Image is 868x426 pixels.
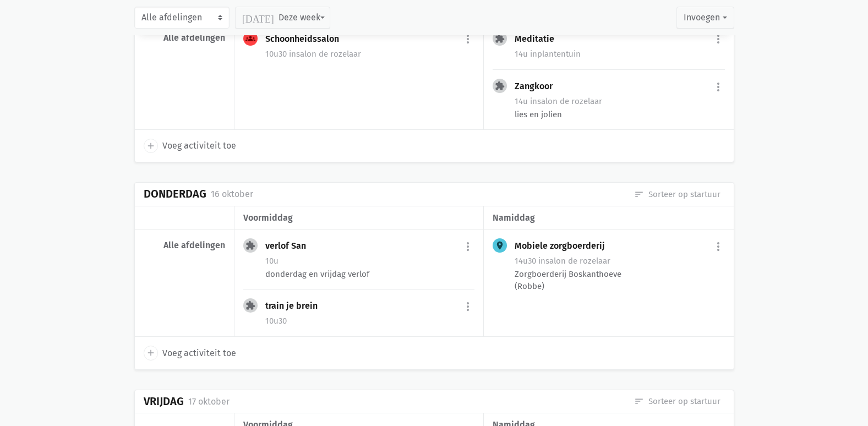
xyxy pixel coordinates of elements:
div: Zorgboerderij Boskanthoeve (Robbe) [515,268,724,292]
i: extension [495,34,505,43]
span: 10u30 [265,316,287,326]
span: in [538,256,545,266]
div: Alle afdelingen [144,240,225,251]
i: extension [495,81,505,91]
span: Voeg activiteit toe [162,139,236,153]
div: train je brein [265,301,326,312]
div: voormiddag [243,211,474,225]
span: Voeg activiteit toe [162,346,236,361]
i: add [146,348,156,358]
span: salon de rozelaar [538,256,610,266]
a: Sorteer op startuur [634,188,720,200]
i: place [495,241,505,250]
div: Alle afdelingen [144,32,225,43]
div: Mobiele zorgboerderij [515,241,614,252]
div: Vrijdag [144,395,184,408]
button: Deze week [235,7,330,29]
i: groups [245,34,255,43]
i: sort [634,189,644,199]
span: salon de rozelaar [530,96,602,106]
div: 17 oktober [188,395,230,409]
span: 14u30 [515,256,536,266]
div: donderdag en vrijdag verlof [265,268,474,280]
span: 14u [515,96,528,106]
i: extension [245,241,255,250]
span: 14u [515,49,528,59]
div: Donderdag [144,188,206,200]
div: lies en jolien [515,108,724,121]
span: 10u [265,256,279,266]
div: verlof San [265,241,315,252]
i: sort [634,396,644,406]
span: salon de rozelaar [289,49,361,59]
a: add Voeg activiteit toe [144,346,236,360]
button: Invoegen [676,7,734,29]
span: in [530,96,537,106]
span: plantentuin [530,49,581,59]
a: Sorteer op startuur [634,395,720,407]
div: 16 oktober [211,187,253,201]
i: extension [245,301,255,310]
span: in [289,49,296,59]
i: [DATE] [242,13,274,23]
a: add Voeg activiteit toe [144,139,236,153]
div: namiddag [493,211,724,225]
div: Meditatie [515,34,563,45]
span: in [530,49,537,59]
div: Schoonheidssalon [265,34,348,45]
div: Zangkoor [515,81,561,92]
i: add [146,141,156,151]
span: 10u30 [265,49,287,59]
